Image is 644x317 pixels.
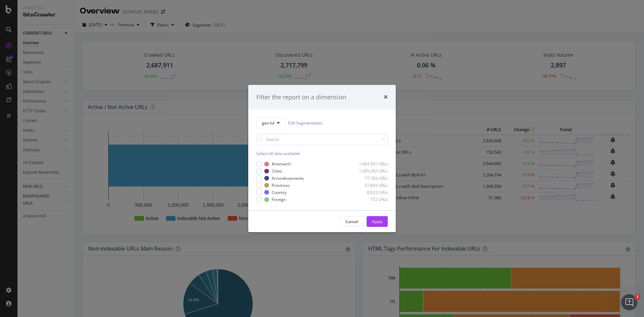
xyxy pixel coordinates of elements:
div: 1,085,582 URLs [355,168,388,174]
div: Cancel [345,219,358,224]
div: Apply [372,219,382,224]
input: Search [256,134,388,145]
div: Provinces [272,182,290,188]
div: Cities [272,168,282,174]
button: geo-lvl [256,117,285,128]
button: Apply [367,216,388,227]
span: geo-lvl [262,120,274,126]
div: modal [248,85,396,232]
div: Filter the report on a dimension [256,93,346,102]
div: Country [272,190,286,195]
div: 8,823 URLs [355,190,388,195]
div: Arrondissements [272,175,304,181]
div: 57,893 URLs [355,182,388,188]
div: 772 URLs [355,197,388,202]
div: Select all data available [256,151,388,156]
div: times [384,93,388,102]
span: 1 [635,294,640,300]
div: Foreign [272,197,286,202]
div: 1,464,601 URLs [355,161,388,167]
div: #nomatch [272,161,291,167]
a: Edit Segmentation [288,119,322,126]
div: 77,784 URLs [355,175,388,181]
iframe: Intercom live chat [621,294,637,310]
button: Cancel [340,216,364,227]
